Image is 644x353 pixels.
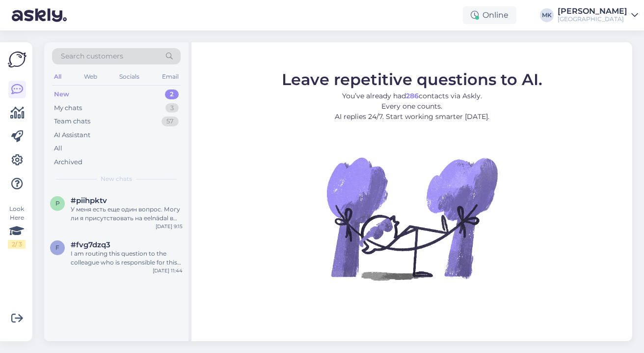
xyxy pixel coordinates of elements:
[54,130,90,140] div: AI Assistant
[71,196,107,205] span: #piihpktv
[160,70,181,83] div: Email
[71,249,183,267] div: I am routing this question to the colleague who is responsible for this topic. The reply might ta...
[61,51,123,61] span: Search customers
[161,117,179,126] div: 57
[165,103,179,113] div: 3
[558,15,627,23] div: [GEOGRAPHIC_DATA]
[406,91,419,100] b: 286
[8,50,27,69] img: Askly Logo
[8,240,26,249] div: 2 / 3
[52,70,63,83] div: All
[282,91,542,122] p: You’ve already had contacts via Askly. Every one counts. AI replies 24/7. Start working smarter [...
[54,117,90,126] div: Team chats
[55,244,59,251] span: f
[282,70,542,89] span: Leave repetitive questions to AI.
[54,144,62,153] div: All
[54,157,82,167] div: Archived
[55,200,60,207] span: p
[82,70,99,83] div: Web
[71,240,110,249] span: #fvg7dzq3
[153,267,183,274] div: [DATE] 11:44
[540,8,554,22] div: MK
[156,223,183,230] div: [DATE] 9:15
[165,89,179,99] div: 2
[71,205,183,223] div: У меня есть еще один вопрос. Могу ли я присутствовать на eelnädal в [GEOGRAPHIC_DATA] хоть и пост...
[8,205,26,249] div: Look Here
[54,89,69,99] div: New
[101,175,132,183] span: New chats
[558,7,638,23] a: [PERSON_NAME][GEOGRAPHIC_DATA]
[117,70,141,83] div: Socials
[54,103,82,113] div: My chats
[323,130,500,307] img: No Chat active
[558,7,627,15] div: [PERSON_NAME]
[463,6,516,24] div: Online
